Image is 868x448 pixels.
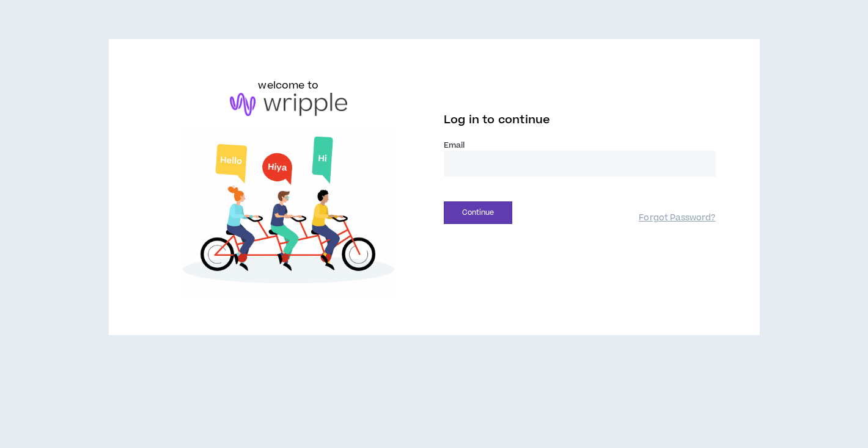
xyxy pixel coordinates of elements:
h6: welcome to [258,78,318,93]
span: Log in to continue [444,112,550,128]
label: Email [444,140,716,151]
img: Welcome to Wripple [153,128,425,297]
button: Continue [444,201,512,224]
a: Forgot Password? [639,212,715,224]
img: logo-brand.png [230,93,347,116]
